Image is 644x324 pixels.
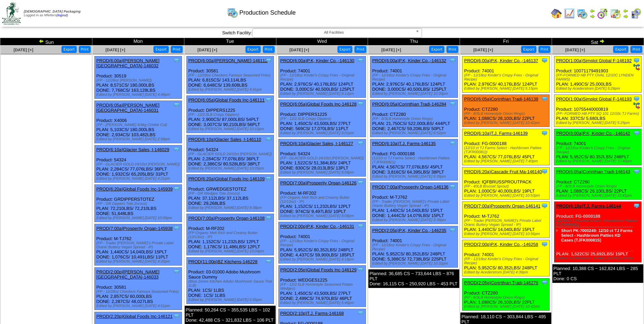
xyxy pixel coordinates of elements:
[372,131,457,135] div: Edited by [PERSON_NAME] [DATE] 6:52pm
[541,202,548,209] img: Tooltip
[184,38,276,46] td: Tue
[633,102,640,109] img: ediSmall.gif
[0,38,92,46] td: Sun
[280,257,366,262] div: Edited by [PERSON_NAME] [DATE] 8:18pm
[96,259,182,264] div: Edited by [PERSON_NAME] [DATE] 4:20pm
[265,175,272,182] img: Tooltip
[280,311,344,316] a: PROD(2:10p)T.J. Farms-146168
[556,58,632,63] a: PROD(1:00a)Simplot Global F-146192
[449,101,456,107] img: Tooltip
[96,123,182,127] div: (FP - [PERSON_NAME] 4/4kg Crinkle Cut)
[554,95,642,127] div: Product: 10755440000819 PLAN: 337CS / 5,680LBS
[265,258,272,265] img: Tooltip
[278,56,366,98] div: Product: 74001 PLAN: 2,976CS / 40,176LBS / 124PLT DONE: 3,000CS / 40,500LBS / 125PLT
[186,175,274,212] div: Product: GRWEDGESTOTEZ PLAN: 37,112LBS / 37,112LBS DONE: 29,268LBS
[541,95,548,102] img: Tooltip
[96,202,182,206] div: (FP - GR Dippers Tote Zoroco)
[14,48,33,52] span: [DATE] [+]
[464,159,549,163] div: Edited by [PERSON_NAME] [DATE] 7:40pm
[280,170,366,175] div: Edited by [PERSON_NAME] [DATE] 8:08pm
[263,46,275,53] button: Print
[556,146,641,154] div: (FP - 12/18oz Kinder's Crispy Fries - Original Recipe)
[94,145,182,183] div: Product: 54324 PLAN: 2,284CS / 77,076LBS / 36PLT DONE: 1,932CS / 65,205LBS / 31PLT
[554,56,642,93] div: Product: 10071179491903 PLAN: 1,490CS / 25,000LBS
[372,218,457,222] div: Edited by [PERSON_NAME] [DATE] 9:39pm
[188,249,274,253] div: Edited by [PERSON_NAME] [DATE] 10:04pm
[464,270,549,274] div: Edited by Acederstrom [DATE] 4:39pm
[556,121,641,125] div: Edited by [PERSON_NAME] [DATE] 5:25pm
[552,38,644,46] td: Sat
[372,184,448,190] a: PROD(7:00a)Prosperity Organ-146136
[449,183,456,190] img: Tooltip
[630,46,642,53] button: Print
[188,97,265,103] a: PROD(6:05a)Global Foods Inc-146111
[372,200,457,208] div: (FP - Trader [PERSON_NAME]'s Private Label Oranic Buttery Vegan Spread - IP)
[188,259,258,264] a: PROD(11:00p)BZ Kitchens-146228
[92,38,184,46] td: Mon
[564,8,575,19] img: line_graph.gif
[173,102,180,108] img: Tooltip
[556,184,641,188] div: (FP - 8/3LB Homestyle Onion Rings)
[280,283,366,291] div: (FP - 12/2.5LB Homestyle Seasoned Potato Wedges)
[255,29,413,37] span: All Facilities
[556,96,632,102] a: PROD(1:00a)Simplot Global F-146193
[372,228,446,233] a: PROD(2:05p)P.K, Kinder Co.,-146235
[280,92,366,96] div: Edited by [PERSON_NAME] [DATE] 8:12pm
[188,152,274,156] div: (FP - GLACIER GOLD 24/10ct [PERSON_NAME])
[590,8,595,14] img: arrowleft.gif
[357,179,364,186] img: Tooltip
[357,140,364,147] img: Tooltip
[541,57,548,64] img: Tooltip
[538,46,550,53] button: Print
[94,185,182,222] div: Product: GRDIPPERSTOTEZ PLAN: 72,210LBS / 72,210LBS DONE: 51,648LBS
[370,183,458,224] div: Product: M-TJ762 PLAN: 1,440CS / 14,040LBS / 15PLT DONE: 1,444CS / 14,079LBS / 15PLT
[556,219,641,227] div: (12/10 ct TJ Farms Select - Hashbrown Patties (TJFR00081))
[372,141,436,146] a: PROD(6:10a)T.J. Farms-146135
[96,269,160,280] a: PROD(2:00p)[PERSON_NAME][GEOGRAPHIC_DATA]-146033
[464,131,528,136] a: PROD(6:10a)T.J. Farms-146139
[577,8,588,19] img: calendarprod.gif
[541,241,548,248] img: Tooltip
[370,139,458,181] div: Product: FG-0000188 PLAN: 4,567CS / 77,076LBS / 45PLT DONE: 3,816CS / 64,395LBS / 38PLT
[280,224,354,229] a: PROD(2:00p)P.K, Kinder Co.,-146131
[464,121,549,125] div: Edited by [PERSON_NAME] [DATE] 10:42pm
[186,56,274,94] div: Product: 30581 PLAN: 6,815CS / 143,114LBS DONE: 6,648CS / 139,608LBS
[278,179,366,220] div: Product: M-RF202 PLAN: 1,152CS / 11,232LBS / 12PLT DONE: 974CS / 9,497LBS / 10PLT
[265,57,272,64] img: Tooltip
[153,46,169,53] button: Export
[96,177,182,181] div: Edited by [PERSON_NAME] [DATE] 4:21pm
[464,257,549,265] div: (FP - 12/18oz Kinder's Crispy Fries - Original Recipe)
[372,92,457,96] div: Edited by [PERSON_NAME] [DATE] 10:30pm
[94,268,182,310] div: Product: 30581 PLAN: 2,857CS / 60,000LBS DONE: 2,287CS / 48,027LBS
[633,95,640,102] img: Tooltip
[554,167,642,200] div: Product: CTZ280 PLAN: 1,088CS / 26,100LBS / 22PLT
[556,131,630,136] a: PROD(6:00a)P.K, Kinder Co.,-146142
[173,313,180,320] img: Tooltip
[610,8,621,19] img: calendarinout.gif
[106,48,125,52] a: [DATE] [+]
[188,127,274,131] div: Edited by [PERSON_NAME] [DATE] 10:10pm
[96,241,182,249] div: (FP - Trader [PERSON_NAME]'s Private Label Oranic Buttery Vegan Spread - IP)
[186,135,274,173] div: Product: 54324 PLAN: 2,284CS / 77,076LBS / 36PLT DONE: 2,386CS / 80,528LBS / 38PLT
[372,262,457,266] div: Edited by [PERSON_NAME] [DATE] 10:32pm
[464,305,549,309] div: Edited by [PERSON_NAME] [DATE] 10:42pm
[265,215,272,221] img: Tooltip
[79,46,91,53] button: Print
[633,64,640,71] img: ediSmall.gif
[94,101,182,143] div: Product: X4006 PLAN: 5,103CS / 180,000LBS DONE: 2,934CS / 103,482LBS
[464,58,538,63] a: PROD(6:00a)P.K, Kinder Co.,-146137
[280,141,353,146] a: PROD(6:10a)Glacier Sales, I-146127
[96,78,182,83] div: (FP - 12/28oz [PERSON_NAME])
[280,58,354,63] a: PROD(6:00a)P.K, Kinder Co.,-146130
[556,87,641,91] div: Edited by Acederstrom [DATE] 5:26pm
[173,57,180,64] img: Tooltip
[633,57,640,64] img: Tooltip
[96,290,182,294] div: (FP - 12/28oz Checkers Famous Seasoned Fries)
[96,103,160,113] a: PROD(6:05a)[PERSON_NAME][GEOGRAPHIC_DATA]-146031
[556,169,630,174] a: PROD(6:05a)Corinthian Tradi-146143
[556,73,641,82] div: (FP-FORMED HB PTY OVAL 12/10C LYNDEN FARMS)
[280,301,366,305] div: Edited by [PERSON_NAME] [DATE] 5:46pm
[188,192,274,196] div: (FP - GR Wedges Tote Zoroco)
[462,240,550,276] div: Product: 74001 PLAN: 5,952CS / 80,352LBS / 248PLT
[96,304,182,308] div: Edited by [PERSON_NAME] [DATE] 4:51pm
